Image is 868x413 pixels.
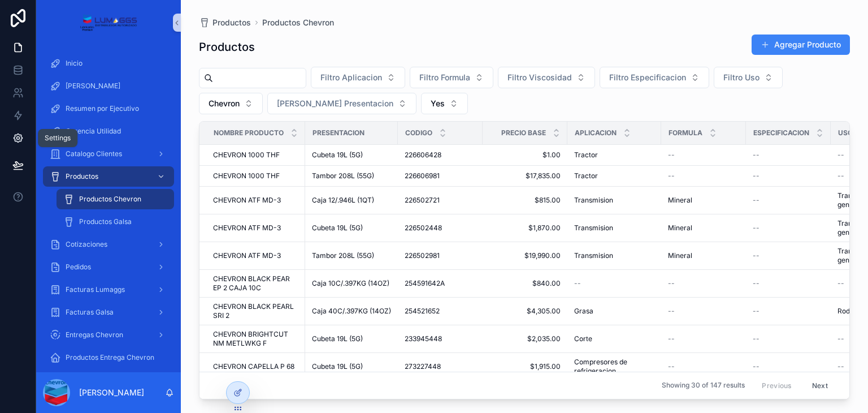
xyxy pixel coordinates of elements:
a: $1,870.00 [489,223,561,233]
a: $19,990.00 [489,251,561,260]
button: Select Button [421,93,468,114]
button: Select Button [600,67,709,88]
a: Productos [43,166,174,187]
a: CHEVRON CAPELLA P 68 [213,362,298,371]
span: Entregas Chevron [66,330,123,339]
span: Presentacion [313,128,364,137]
a: Pedidos [43,257,174,277]
a: $840.00 [489,279,561,288]
span: Tractor [574,171,598,180]
span: -- [837,171,844,180]
a: Productos Chevron [262,17,334,28]
a: -- [668,362,739,371]
span: Chevron [209,98,240,109]
a: -- [753,307,824,316]
a: Tambor 208L (55G) [312,171,391,180]
a: Productos Chevron [57,189,174,209]
span: Gerencia Utilidad [66,127,121,136]
span: [PERSON_NAME] [66,81,120,91]
a: -- [668,307,739,316]
span: CHEVRON ATF MD-3 [213,251,281,260]
span: Filtro Viscosidad [507,72,572,83]
span: Transmision [574,196,613,205]
span: 226502448 [405,223,442,233]
span: -- [837,150,844,160]
span: Productos Chevron [79,195,141,204]
span: -- [753,223,759,233]
a: -- [668,171,739,180]
span: Precio Base [501,128,546,137]
div: Settings [45,134,71,143]
span: -- [668,171,675,180]
a: Agregar Producto [752,35,850,55]
span: CHEVRON CAPELLA P 68 [213,362,294,371]
span: CHEVRON BLACK PEAR EP 2 CAJA 10C [213,274,298,292]
a: Gerencia Utilidad [43,121,174,141]
button: Select Button [311,67,405,88]
a: -- [668,279,739,288]
a: Facturas Lumaggs [43,279,174,300]
span: Compresores de refrigeracion [574,358,654,376]
a: -- [753,251,824,260]
a: 226502448 [405,223,476,233]
span: Cubeta 19L (5G) [312,150,363,160]
a: CHEVRON ATF MD-3 [213,251,298,260]
a: CHEVRON 1000 THF [213,150,298,160]
a: CHEVRON 1000 THF [213,171,298,180]
span: [PERSON_NAME] Presentacion [277,98,393,109]
button: Next [804,377,836,394]
a: Tractor [574,150,654,160]
a: -- [668,334,739,343]
a: Caja 10C/.397KG (14OZ) [312,279,391,288]
span: Cubeta 19L (5G) [312,362,363,371]
button: Select Button [714,67,783,88]
span: -- [753,196,759,205]
a: Resumen por Ejecutivo [43,98,174,119]
button: Select Button [267,93,416,114]
span: Resumen por Ejecutivo [66,104,139,113]
span: Transmision [574,251,613,260]
span: Yes [431,98,445,109]
a: Transmision [574,196,654,205]
span: -- [753,171,759,180]
a: Caja 12/.946L (1QT) [312,196,391,205]
span: -- [668,362,675,371]
span: Productos [212,17,251,28]
span: -- [837,279,844,288]
span: -- [668,279,675,288]
a: Entregas Chevron [43,325,174,345]
a: Mineral [668,251,739,260]
a: Cubeta 19L (5G) [312,223,391,233]
a: Cubeta 19L (5G) [312,150,391,160]
button: Select Button [199,93,263,114]
span: Filtro Especificacion [609,72,686,83]
a: Tambor 208L (55G) [312,251,391,260]
span: -- [668,334,675,343]
span: Filtro Formula [419,72,470,83]
span: Transmision [574,223,613,233]
span: 254521652 [405,307,440,316]
a: 226502981 [405,251,476,260]
a: Caja 40C/.397KG (14OZ) [312,307,391,316]
span: Productos Galsa [79,217,132,226]
span: Aplicacion [575,128,617,137]
a: CHEVRON BRIGHTCUT NM METLWKG F [213,330,298,348]
a: Facturas Galsa [43,302,174,322]
a: -- [753,279,824,288]
span: -- [837,334,844,343]
a: [PERSON_NAME] [43,76,174,96]
span: Mineral [668,223,692,233]
a: -- [753,223,824,233]
a: -- [753,171,824,180]
a: $1.00 [489,150,561,160]
span: Especificacion [753,128,809,137]
span: Cubeta 19L (5G) [312,223,363,233]
a: Inicio [43,53,174,74]
span: Cotizaciones [66,240,107,249]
